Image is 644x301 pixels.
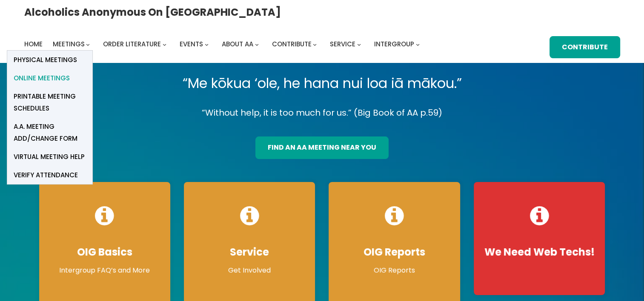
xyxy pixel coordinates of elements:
[48,246,162,258] h4: OIG Basics
[330,40,355,48] span: Service
[357,43,361,46] button: Service submenu
[180,38,203,50] a: Events
[374,38,414,50] a: Intergroup
[48,265,162,275] p: Intergroup FAQ’s and More
[86,43,90,46] button: Meetings submenu
[337,265,451,275] p: OIG Reports
[192,265,306,275] p: Get Involved
[550,36,620,59] a: Contribute
[14,151,85,163] span: Virtual Meeting Help
[180,40,203,48] span: Events
[272,38,312,50] a: Contribute
[14,169,78,181] span: verify attendance
[255,136,389,159] a: find an aa meeting near you
[482,246,596,258] h4: We Need Web Techs!
[313,43,317,46] button: Contribute submenu
[163,43,166,46] button: Order Literature submenu
[14,54,77,66] span: Physical Meetings
[24,38,423,50] nav: Intergroup
[330,38,355,50] a: Service
[337,246,451,258] h4: OIG Reports
[7,148,92,166] a: Virtual Meeting Help
[24,40,43,48] span: Home
[222,38,253,50] a: About AA
[205,43,209,46] button: Events submenu
[222,40,253,48] span: About AA
[32,105,612,120] p: “Without help, it is too much for us.” (Big Book of AA p.59)
[53,38,85,50] a: Meetings
[272,40,312,48] span: Contribute
[24,38,43,50] a: Home
[192,246,306,258] h4: Service
[7,51,92,69] a: Physical Meetings
[14,121,86,145] span: A.A. Meeting Add/Change Form
[24,3,281,21] a: Alcoholics Anonymous on [GEOGRAPHIC_DATA]
[7,117,92,148] a: A.A. Meeting Add/Change Form
[32,71,612,95] p: “Me kōkua ‘ole, he hana nui loa iā mākou.”
[53,40,85,48] span: Meetings
[255,43,259,46] button: About AA submenu
[416,43,420,46] button: Intergroup submenu
[374,40,414,48] span: Intergroup
[14,72,70,84] span: Online Meetings
[7,166,92,184] a: verify attendance
[14,91,86,114] span: Printable Meeting Schedules
[103,40,161,48] span: Order Literature
[7,87,92,117] a: Printable Meeting Schedules
[7,69,92,87] a: Online Meetings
